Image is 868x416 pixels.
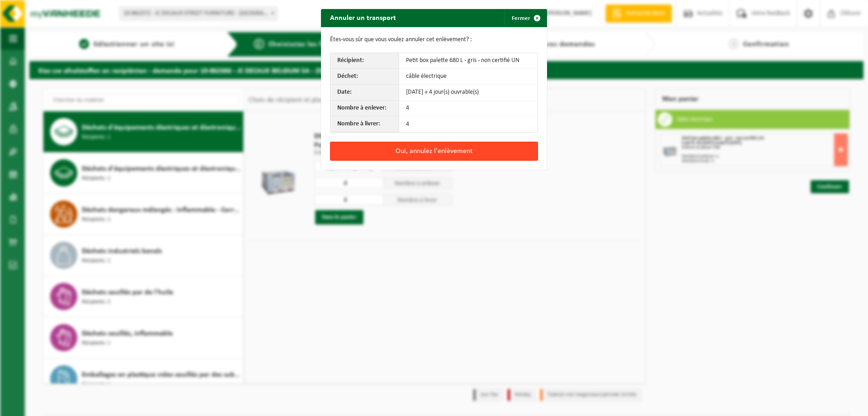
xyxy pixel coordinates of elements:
td: 4 [399,116,538,132]
td: 4 [399,100,538,116]
th: Nombre à livrer: [330,116,399,132]
th: Date: [330,85,399,100]
button: Fermer [505,9,546,27]
td: Petit box palette 680 L - gris - non certifié UN [399,53,538,69]
h2: Annuler un transport [321,9,405,26]
th: Récipient: [330,53,399,69]
td: [DATE] + 4 jour(s) ouvrable(s) [399,85,538,100]
button: Oui, annulez l'enlèvement [330,142,538,161]
td: câble électrique [399,69,538,85]
th: Nombre à enlever: [330,100,399,116]
p: Êtes-vous sûr que vous voulez annuler cet enlèvement? : [330,36,538,43]
th: Déchet: [330,69,399,85]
